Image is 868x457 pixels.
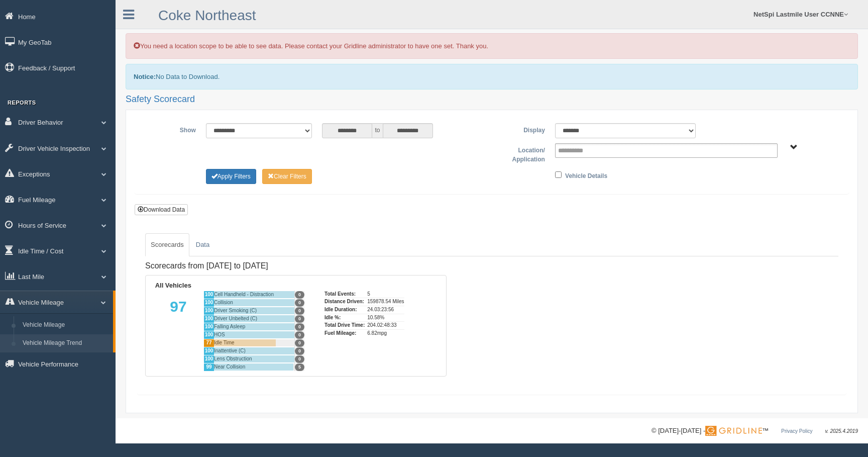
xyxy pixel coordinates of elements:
[134,73,156,80] b: Notice:
[203,355,214,363] div: 100
[295,363,304,371] span: 5
[367,314,404,322] div: 10.58%
[367,298,404,306] div: 159878.54 Miles
[492,123,550,135] label: Display
[126,95,858,105] h2: Safety Scorecard
[372,123,382,138] span: to
[203,339,214,347] div: 77
[135,204,188,215] button: Download Data
[18,316,113,334] a: Vehicle Mileage
[492,143,550,164] label: Location/ Application
[565,169,607,181] label: Vehicle Details
[143,123,201,135] label: Show
[652,426,858,436] div: © [DATE]-[DATE] - ™
[206,169,256,184] button: Change Filter Options
[153,291,203,371] div: 97
[367,329,404,337] div: 6.82mpg
[295,331,304,339] span: 0
[705,426,762,436] img: Gridline
[262,169,312,184] button: Change Filter Options
[203,315,214,323] div: 100
[295,299,304,307] span: 0
[295,355,304,363] span: 0
[324,329,365,337] div: Fuel Mileage:
[295,315,304,323] span: 0
[155,282,191,289] b: All Vehicles
[367,321,404,329] div: 204.02:48:33
[203,323,214,331] div: 100
[324,314,365,322] div: Idle %:
[324,298,365,306] div: Distance Driven:
[295,291,304,299] span: 0
[367,291,404,298] div: 5
[324,291,365,298] div: Total Events:
[203,363,214,371] div: 99
[295,347,304,355] span: 0
[145,261,447,270] h4: Scorecards from [DATE] to [DATE]
[18,334,113,352] a: Vehicle Mileage Trend
[203,331,214,339] div: 100
[781,428,812,434] a: Privacy Policy
[295,339,304,347] span: 0
[158,8,256,23] a: Coke Northeast
[203,291,214,299] div: 100
[295,323,304,331] span: 0
[203,347,214,355] div: 100
[145,233,189,256] a: Scorecards
[203,299,214,307] div: 100
[324,321,365,329] div: Total Drive Time:
[367,306,404,314] div: 24.03:23:56
[190,233,215,256] a: Data
[203,307,214,315] div: 100
[825,428,858,434] span: v. 2025.4.2019
[324,306,365,314] div: Idle Duration:
[295,307,304,315] span: 0
[126,33,858,59] div: You need a location scope to be able to see data. Please contact your Gridline administrator to h...
[126,64,858,89] div: No Data to Download.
